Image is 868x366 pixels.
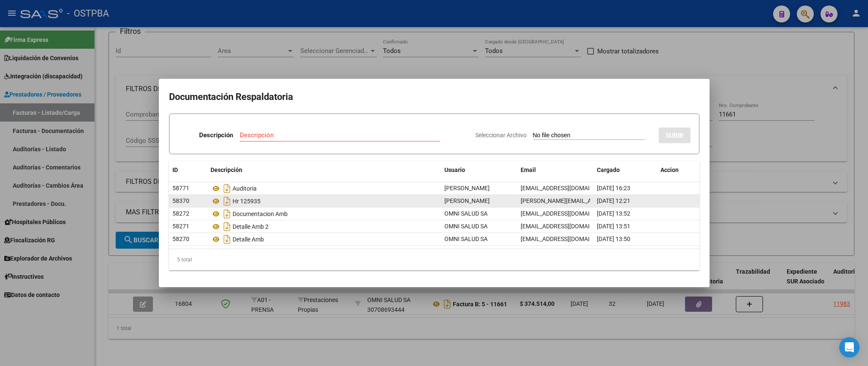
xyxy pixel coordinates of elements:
[172,197,189,204] span: 58370
[597,236,630,242] span: [DATE] 13:50
[211,220,438,233] div: Detalle Amb 2
[172,236,189,242] span: 58270
[211,182,438,195] div: Auditoria
[199,130,233,140] p: Descripción
[444,210,488,217] span: OMNI SALUD SA
[444,185,490,191] span: [PERSON_NAME]
[517,161,593,179] datatable-header-cell: Email
[444,166,465,173] span: Usuario
[521,236,615,242] span: [EMAIL_ADDRESS][DOMAIN_NAME]
[660,166,679,173] span: Accion
[657,161,699,179] datatable-header-cell: Accion
[222,233,233,246] i: Descargar documento
[521,197,705,204] span: [PERSON_NAME][EMAIL_ADDRESS][PERSON_NAME][DOMAIN_NAME]
[169,249,699,270] div: 5 total
[444,197,490,204] span: [PERSON_NAME]
[444,223,488,230] span: OMNI SALUD SA
[521,223,615,230] span: [EMAIL_ADDRESS][DOMAIN_NAME]
[222,207,233,221] i: Descargar documento
[172,166,178,173] span: ID
[597,185,630,191] span: [DATE] 16:23
[169,161,207,179] datatable-header-cell: ID
[222,220,233,233] i: Descargar documento
[222,194,233,208] i: Descargar documento
[211,194,438,208] div: Hr 125935
[222,182,233,195] i: Descargar documento
[666,132,684,139] span: SUBIR
[659,128,691,143] button: SUBIR
[593,161,657,179] datatable-header-cell: Cargado
[211,207,438,221] div: Documentacion Amb
[597,223,630,230] span: [DATE] 13:51
[211,233,438,246] div: Detalle Amb
[597,210,630,217] span: [DATE] 13:52
[169,89,699,105] h2: Documentación Respaldatoria
[521,185,615,191] span: [EMAIL_ADDRESS][DOMAIN_NAME]
[475,132,527,139] span: Seleccionar Archivo
[211,166,242,173] span: Descripción
[172,185,189,191] span: 58771
[521,210,615,217] span: [EMAIL_ADDRESS][DOMAIN_NAME]
[597,197,630,204] span: [DATE] 12:21
[521,166,536,173] span: Email
[172,210,189,217] span: 58272
[839,337,860,358] div: Open Intercom Messenger
[172,223,189,230] span: 58271
[207,161,441,179] datatable-header-cell: Descripción
[441,161,517,179] datatable-header-cell: Usuario
[597,166,620,173] span: Cargado
[444,236,488,242] span: OMNI SALUD SA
